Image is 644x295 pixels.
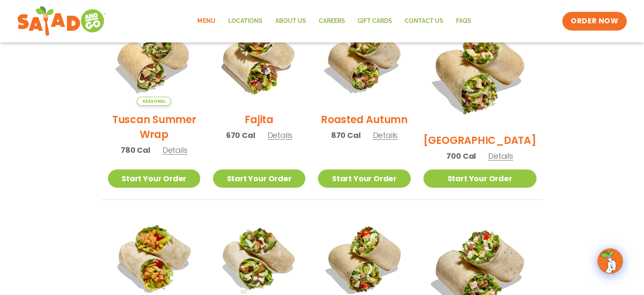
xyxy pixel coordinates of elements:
h2: Fajita [245,112,274,127]
a: Contact Us [398,11,449,31]
img: new-SAG-logo-768×292 [17,4,106,38]
img: Product photo for Fajita Wrap [213,13,305,106]
a: ORDER NOW [562,12,627,31]
a: Menu [191,11,221,31]
img: Product photo for Roasted Autumn Wrap [318,13,410,106]
span: Details [373,130,398,140]
img: wpChatIcon [598,249,622,273]
h2: Tuscan Summer Wrap [108,112,200,142]
img: Product photo for BBQ Ranch Wrap [423,13,536,126]
span: 780 Cal [121,144,150,156]
span: Details [163,145,188,155]
span: 870 Cal [331,129,361,141]
a: FAQs [449,11,477,31]
span: 700 Cal [446,150,476,162]
nav: Menu [191,11,477,31]
h2: [GEOGRAPHIC_DATA] [423,133,536,148]
a: Careers [312,11,351,31]
a: Start Your Order [423,169,536,188]
h2: Roasted Autumn [321,112,408,127]
a: GIFT CARDS [351,11,398,31]
span: Seasonal [137,97,171,106]
a: Start Your Order [213,169,305,188]
span: 670 Cal [226,129,255,141]
a: Start Your Order [318,169,410,188]
span: ORDER NOW [571,16,618,26]
a: Start Your Order [108,169,200,188]
a: Locations [221,11,268,31]
span: Details [488,151,513,161]
span: Details [268,130,293,140]
img: Product photo for Tuscan Summer Wrap [108,13,200,106]
a: About Us [268,11,312,31]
